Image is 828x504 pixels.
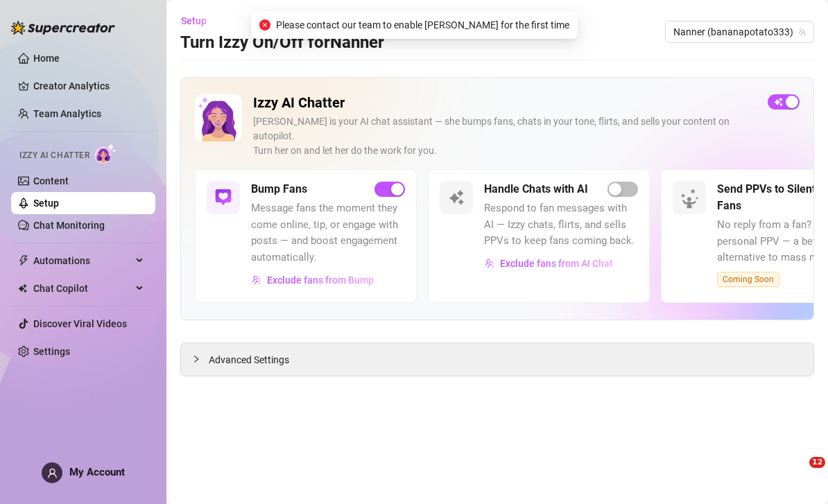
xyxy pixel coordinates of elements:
[252,275,261,285] img: svg%3e
[276,17,569,33] span: Please contact our team to enable [PERSON_NAME] for the first time
[267,275,374,286] span: Exclude fans from Bump
[673,21,806,42] span: Nanner (bananapotato333)
[33,346,70,357] a: Settings
[253,94,757,112] h2: Izzy AI Chatter
[798,28,807,36] span: team
[33,220,105,231] a: Chat Monitoring
[484,200,638,250] span: Respond to fan messages with AI — Izzy chats, flirts, and sells PPVs to keep fans coming back.
[180,32,384,54] h3: Turn Izzy On/Off for Nanner
[11,21,115,35] img: logo-BBDzfeDw.svg
[47,468,58,478] span: user
[33,198,59,209] a: Setup
[33,318,127,329] a: Discover Viral Videos
[485,259,494,268] img: svg%3e
[809,457,825,468] span: 12
[680,189,702,211] img: silent-fans-ppv-o-N6Mmdf.svg
[781,457,814,490] iframe: Intercom live chat
[95,144,117,164] img: AI Chatter
[251,200,405,266] span: Message fans the moment they come online, tip, or engage with posts — and boost engagement automa...
[500,258,613,269] span: Exclude fans from AI Chat
[18,284,27,293] img: Chat Copilot
[33,175,69,186] a: Content
[209,352,289,367] span: Advanced Settings
[33,53,60,64] a: Home
[253,114,757,158] div: [PERSON_NAME] is your AI chat assistant — she bumps fans, chats in your tone, flirts, and sells y...
[192,355,200,363] span: collapsed
[33,75,144,97] a: Creator Analytics
[33,108,101,119] a: Team Analytics
[484,252,614,275] button: Exclude fans from AI Chat
[195,94,242,141] img: Izzy AI Chatter
[69,466,125,478] span: My Account
[259,19,270,31] span: close-circle
[180,10,218,32] button: Setup
[181,15,207,26] span: Setup
[18,255,29,266] span: thunderbolt
[215,189,232,206] img: svg%3e
[251,269,374,291] button: Exclude fans from Bump
[448,189,465,206] img: svg%3e
[19,149,89,162] span: Izzy AI Chatter
[33,277,132,299] span: Chat Copilot
[192,351,209,367] div: collapsed
[717,272,779,287] span: Coming Soon
[33,250,132,272] span: Automations
[251,181,307,198] h5: Bump Fans
[484,181,588,198] h5: Handle Chats with AI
